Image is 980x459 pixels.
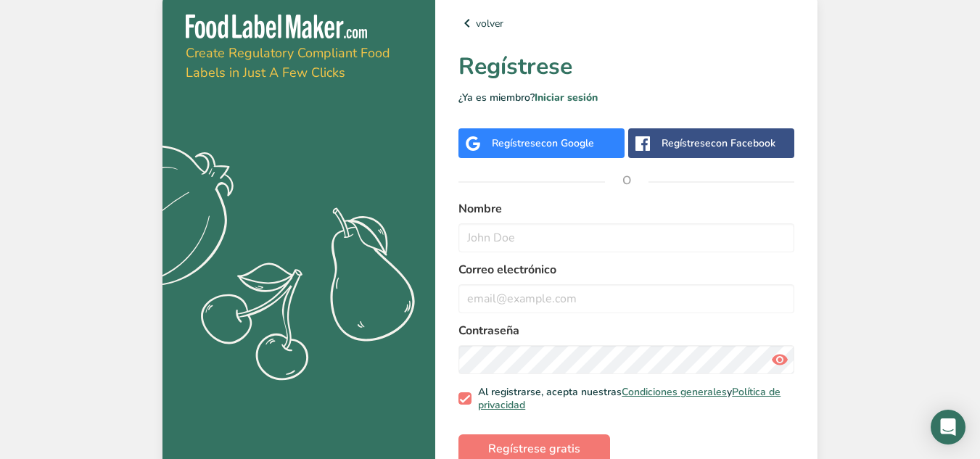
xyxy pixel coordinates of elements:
a: Iniciar sesión [535,91,598,104]
a: Política de privacidad [478,385,781,412]
span: Al registrarse, acepta nuestras y [472,386,789,411]
span: con Google [541,136,594,150]
span: Regístrese gratis [488,440,580,458]
a: Condiciones generales [622,385,727,399]
div: Open Intercom Messenger [931,410,965,444]
span: con Facebook [711,136,775,150]
label: Nombre [458,200,794,218]
a: volver [458,15,794,32]
label: Correo electrónico [458,261,794,278]
input: email@example.com [458,284,794,313]
div: Regístrese [662,136,775,151]
h1: Regístrese [458,49,794,84]
div: Regístrese [492,136,594,151]
span: O [605,159,648,202]
p: ¿Ya es miembro? [458,90,794,105]
img: Food Label Maker [186,15,367,38]
label: Contraseña [458,322,794,339]
input: John Doe [458,223,794,252]
span: Create Regulatory Compliant Food Labels in Just A Few Clicks [186,44,390,81]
